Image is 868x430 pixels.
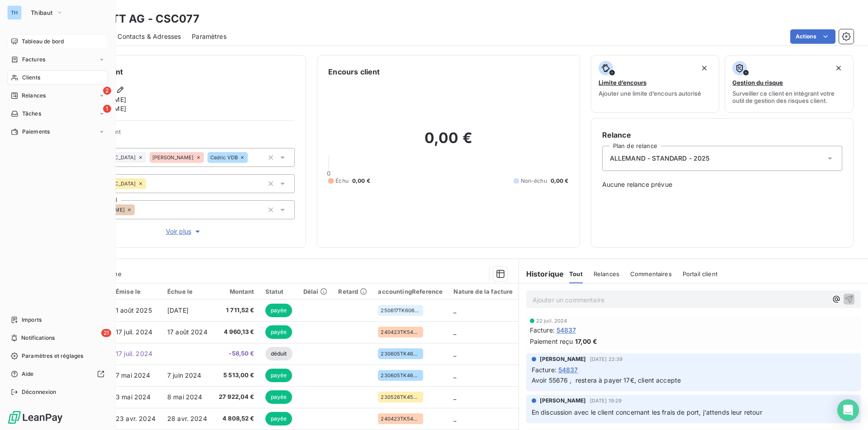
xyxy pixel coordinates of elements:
[218,288,255,295] div: Montant
[103,105,111,113] span: 1
[22,92,46,100] span: Relances
[22,55,45,64] span: Factures
[683,270,717,277] span: Portail client
[599,90,701,97] span: Ajouter une limite d’encours autorisé
[265,325,292,339] span: payée
[338,288,367,295] div: Retard
[599,79,646,86] span: Limite d’encours
[837,399,859,421] div: Open Intercom Messenger
[265,288,292,295] div: Statut
[218,393,255,402] span: 27 922,04 €
[22,352,83,360] span: Paramètres et réglages
[167,288,208,295] div: Échue le
[532,365,557,375] span: Facture :
[602,180,842,189] span: Aucune relance prévue
[73,128,295,141] span: Propriétés Client
[167,328,208,336] span: 17 août 2024
[248,153,255,162] input: Ajouter une valeur
[732,90,846,104] span: Surveiller ce client en intégrant votre outil de gestion des risques client.
[453,328,456,336] span: _
[790,29,835,44] button: Actions
[101,329,111,337] span: 21
[630,270,672,277] span: Commentaires
[192,32,226,41] span: Paramètres
[610,154,710,163] span: ALLEMAND - STANDARD - 2025
[335,177,349,185] span: Échu
[116,371,151,379] span: 7 mai 2024
[532,408,762,416] span: En discussion avec le client concernant les frais de port, j'attends leur retour
[167,415,207,422] span: 28 avr. 2024
[218,414,255,423] span: 4 808,52 €
[116,350,152,357] span: 17 juil. 2024
[22,110,41,118] span: Tâches
[22,388,57,396] span: Déconnexion
[31,9,52,16] span: Thibaut
[602,129,842,140] h6: Relance
[590,398,622,403] span: [DATE] 19:29
[381,329,420,335] span: 240423TK54082AW -
[21,334,55,342] span: Notifications
[540,397,586,405] span: [PERSON_NAME]
[116,328,152,336] span: 17 juil. 2024
[725,55,854,113] button: Gestion du risqueSurveiller ce client en intégrant votre outil de gestion des risques client.
[218,371,255,380] span: 5 513,00 €
[551,177,569,185] span: 0,00 €
[378,288,443,295] div: accountingReference
[328,129,568,156] h2: 0,00 €
[591,55,720,113] button: Limite d’encoursAjouter une limite d’encours autorisé
[7,367,108,381] a: Aide
[116,288,156,295] div: Émise le
[453,415,456,422] span: _
[103,87,111,95] span: 2
[453,393,456,401] span: _
[116,415,156,422] span: 23 avr. 2024
[381,351,420,356] span: 230605TK46599NG/4
[167,393,203,401] span: 8 mai 2024
[453,288,513,295] div: Nature de la facture
[381,308,420,313] span: 250617TK60636AW -
[536,318,567,324] span: 22 juil. 2024
[265,390,292,404] span: payée
[167,371,202,379] span: 7 juin 2024
[569,270,583,277] span: Tout
[265,304,292,317] span: payée
[22,74,40,82] span: Clients
[118,32,181,41] span: Contacts & Adresses
[116,393,151,401] span: 3 mai 2024
[530,325,555,335] span: Facture :
[575,337,597,346] span: 17,00 €
[167,306,189,314] span: [DATE]
[218,306,255,315] span: 1 711,52 €
[152,155,194,160] span: [PERSON_NAME]
[530,337,573,346] span: Paiement reçu
[218,349,255,358] span: -58,50 €
[22,370,34,378] span: Aide
[22,128,50,136] span: Paiements
[80,11,199,27] h3: SCHOTT AG - CSC077
[558,365,578,375] span: 54837
[73,227,295,236] button: Voir plus
[453,350,456,357] span: _
[453,306,456,314] span: _
[146,180,153,188] input: Ajouter une valeur
[381,373,420,378] span: 230605TK46599NG/4
[328,66,380,77] h6: Encours client
[540,355,586,363] span: [PERSON_NAME]
[265,347,292,361] span: déduit
[218,328,255,337] span: 4 960,13 €
[22,37,64,46] span: Tableau de bord
[22,316,42,324] span: Imports
[7,410,63,425] img: Logo LeanPay
[453,371,456,379] span: _
[303,288,328,295] div: Délai
[381,416,420,421] span: 240423TK54082AW -
[381,394,420,400] span: 230526TK45218AD-
[352,177,370,185] span: 0,00 €
[55,66,295,77] h6: Informations client
[519,268,564,279] h6: Historique
[532,376,681,384] span: Avoir 55676 , restera à payer 17€, client accepte
[166,227,202,236] span: Voir plus
[116,306,152,314] span: 1 août 2025
[327,170,330,177] span: 0
[557,325,576,335] span: 54837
